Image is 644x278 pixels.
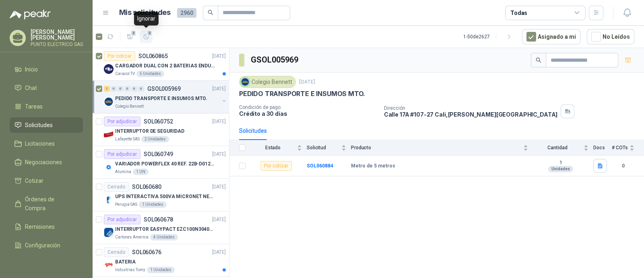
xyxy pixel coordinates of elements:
[104,86,110,92] div: 1
[239,110,378,117] p: Crédito a 30 días
[133,169,149,175] div: 1 UN
[115,169,131,175] p: Alumina
[593,140,612,156] th: Docs
[299,78,315,86] p: [DATE]
[124,30,136,43] button: 2
[25,176,43,185] span: Cotizar
[140,30,153,43] button: 2
[212,52,226,60] p: [DATE]
[147,30,153,36] span: 2
[104,51,135,61] div: Por cotizar
[144,151,173,157] p: SOL060749
[138,53,168,59] p: SOL060865
[104,162,114,172] img: Company Logo
[612,140,644,156] th: # COTs
[251,54,299,66] h3: GSOL005969
[115,71,135,77] p: Caracol TV
[10,155,83,170] a: Negociaciones
[104,215,140,224] div: Por adjudicar
[548,166,573,172] div: Unidades
[10,136,83,151] a: Licitaciones
[115,258,136,266] p: BATERIA
[93,146,229,179] a: Por adjudicarSOL060749[DATE] Company LogoVARIADOR POWERFLEX 40 REF. 22B-D012N104Alumina1 UN
[351,145,522,150] span: Producto
[239,105,378,110] p: Condición de pago
[307,163,333,169] a: SOL060884
[241,77,250,86] img: Company Logo
[115,95,207,102] p: PEDIDO TRANSPORTE E INSUMOS MTO.
[10,238,83,253] a: Configuración
[136,71,164,77] div: 5 Unidades
[25,65,38,74] span: Inicio
[93,179,229,211] a: CerradoSOL060680[DATE] Company LogoUPS INTERACTIVA 500VA MICRONET NEGRA MARCA: POWEST NICOMARPeru...
[147,267,175,273] div: 1 Unidades
[612,145,628,150] span: # COTs
[138,86,144,92] div: 0
[25,222,55,231] span: Remisiones
[10,10,51,19] img: Logo peakr
[134,12,159,25] div: Ignorar
[10,117,83,133] a: Solicitudes
[93,211,229,244] a: Por adjudicarSOL060678[DATE] Company LogoINTERRUPTOR EASYPACT EZC100N3040C 40AMP 25K SCHNEIDERCar...
[239,76,296,88] div: Colegio Bennett
[93,48,229,81] a: Por cotizarSOL060865[DATE] Company LogoCARGADOR DUAL CON 2 BATERIAS ENDURO GO PROCaracol TV5 Unid...
[119,7,171,19] h1: Mis solicitudes
[31,29,83,40] p: [PERSON_NAME] [PERSON_NAME]
[144,119,173,124] p: SOL060752
[115,136,140,142] p: Lafayette SAS
[587,29,634,44] button: No Leídos
[115,103,144,110] p: Colegio Bennett
[10,62,83,77] a: Inicio
[104,117,140,126] div: Por adjudicar
[141,136,169,142] div: 2 Unidades
[351,163,395,169] b: Metro de 5 metros
[212,216,226,224] p: [DATE]
[239,126,267,135] div: Solicitudes
[115,201,137,208] p: Perugia SAS
[10,256,83,272] a: Manuales y ayuda
[93,244,229,277] a: CerradoSOL060676[DATE] Company LogoBATERIAIndustrias Tomy1 Unidades
[260,161,292,171] div: Por cotizar
[208,10,213,15] span: search
[147,86,181,92] p: GSOL005969
[104,195,114,205] img: Company Logo
[212,85,226,93] p: [DATE]
[132,249,161,255] p: SOL060676
[533,140,593,156] th: Cantidad
[612,162,634,170] b: 0
[212,183,226,191] p: [DATE]
[115,267,145,273] p: Industrias Tomy
[307,140,351,156] th: Solicitud
[118,86,124,92] div: 0
[31,42,83,47] p: PUNTO ELECTRICO SAS
[132,184,161,190] p: SOL060680
[104,149,140,159] div: Por adjudicar
[10,173,83,188] a: Cotizar
[104,84,227,110] a: 1 0 0 0 0 0 GSOL005969[DATE] Company LogoPEDIDO TRANSPORTE E INSUMOS MTO.Colegio Bennett
[25,139,55,148] span: Licitaciones
[522,29,580,44] button: Asignado a mi
[212,150,226,158] p: [DATE]
[533,160,588,166] b: 1
[510,8,527,17] div: Todas
[10,192,83,216] a: Órdenes de Compra
[536,57,541,63] span: search
[124,86,130,92] div: 0
[384,105,558,111] p: Dirección
[131,86,137,92] div: 0
[139,201,167,208] div: 1 Unidades
[104,260,114,270] img: Company Logo
[10,80,83,96] a: Chat
[384,111,558,118] p: Calle 17A #107-27 Cali , [PERSON_NAME][GEOGRAPHIC_DATA]
[115,234,149,240] p: Cartones America
[25,241,60,250] span: Configuración
[115,62,215,70] p: CARGADOR DUAL CON 2 BATERIAS ENDURO GO PRO
[307,145,340,150] span: Solicitud
[212,249,226,256] p: [DATE]
[25,121,53,130] span: Solicitudes
[144,217,173,222] p: SOL060678
[25,102,43,111] span: Tareas
[104,228,114,237] img: Company Logo
[351,140,533,156] th: Producto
